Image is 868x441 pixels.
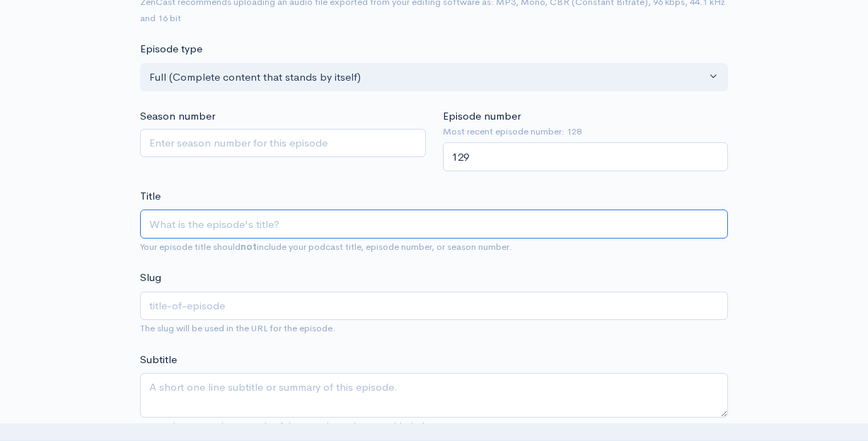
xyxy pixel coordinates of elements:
[140,41,202,57] label: Episode type
[140,241,512,253] small: Your episode title should include your podcast title, episode number, or season number.
[140,210,728,239] input: What is the episode's title?
[140,270,161,286] label: Slug
[140,108,215,125] label: Season number
[140,188,161,205] label: Title
[140,63,728,92] button: Full (Complete content that stands by itself)
[140,129,426,158] input: Enter season number for this episode
[149,69,706,86] div: Full (Complete content that stands by itself)
[140,420,490,432] small: No need to repeat the main title of the episode, it's best to add a little more context.
[140,292,728,321] input: title-of-episode
[241,241,257,253] strong: not
[443,108,521,125] label: Episode number
[140,322,335,334] small: The slug will be used in the URL for the episode.
[443,142,729,171] input: Enter episode number
[140,352,177,368] label: Subtitle
[443,125,729,139] small: Most recent episode number: 128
